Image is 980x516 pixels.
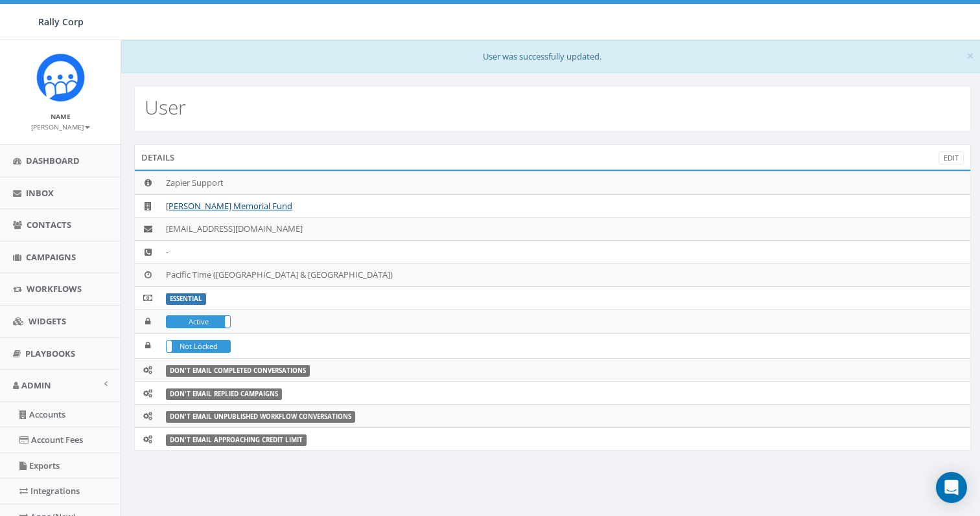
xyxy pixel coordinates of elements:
[29,315,66,327] span: Widgets
[166,340,231,353] div: LockedNot Locked
[166,365,310,377] label: Don't Email Completed Conversations
[166,293,206,305] label: ESSENTIAL
[145,96,186,118] h2: User
[166,200,292,212] a: [PERSON_NAME] Memorial Fund
[27,219,71,230] span: Contacts
[31,122,90,131] small: [PERSON_NAME]
[166,315,231,329] div: ActiveIn Active
[21,379,51,391] span: Admin
[161,264,970,287] td: Pacific Time ([GEOGRAPHIC_DATA] & [GEOGRAPHIC_DATA])
[161,240,970,264] td: -
[167,341,230,353] label: Not Locked
[26,187,54,199] span: Inbox
[966,47,974,65] span: ×
[51,112,71,121] small: Name
[27,283,82,295] span: Workflows
[166,411,355,423] label: Don't Email Unpublished Workflow Conversations
[167,316,230,328] label: Active
[38,16,84,28] span: Rally Corp
[134,144,971,170] div: Details
[31,120,90,132] a: [PERSON_NAME]
[161,172,970,195] td: Zapier Support
[26,155,80,166] span: Dashboard
[36,53,85,102] img: Icon_1.png
[26,251,76,263] span: Campaigns
[161,218,970,241] td: [EMAIL_ADDRESS][DOMAIN_NAME]
[166,434,307,446] label: Don't Email Approaching Credit Limit
[936,472,967,503] div: Open Intercom Messenger
[939,151,964,165] a: Edit
[966,49,974,63] button: Close
[166,388,282,400] label: Don't Email Replied Campaigns
[25,348,75,359] span: Playbooks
